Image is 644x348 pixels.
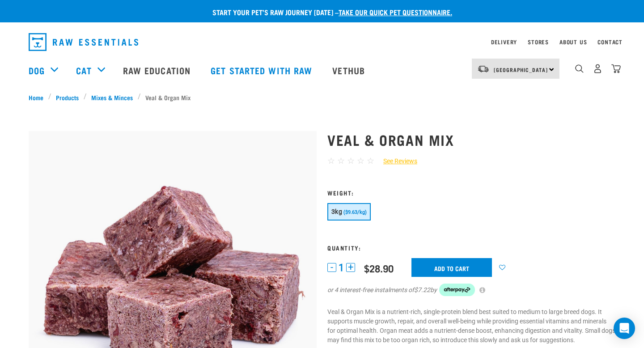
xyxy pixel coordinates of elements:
[327,284,615,296] div: or 4 interest-free instalments of by
[327,307,615,345] p: Veal & Organ Mix is a nutrient-rich, single-protein blend best suited to medium to large breed do...
[327,156,335,166] span: ☆
[528,40,549,43] a: Stores
[29,33,138,51] img: Raw Essentials Logo
[347,156,355,166] span: ☆
[327,203,371,221] button: 3kg ($9.63/kg)
[29,93,615,102] nav: breadcrumbs
[114,52,202,88] a: Raw Education
[346,263,355,272] button: +
[327,132,615,148] h1: Veal & Organ Mix
[51,93,84,102] a: Products
[575,64,584,73] img: home-icon-1@2x.png
[593,64,602,73] img: user.png
[439,284,475,296] img: Afterpay
[357,156,364,166] span: ☆
[559,40,587,43] a: About Us
[323,52,376,88] a: Vethub
[494,68,548,71] span: [GEOGRAPHIC_DATA]
[491,40,517,43] a: Delivery
[76,64,91,77] a: Cat
[327,244,615,251] h3: Quantity:
[364,263,394,274] div: $28.90
[477,65,489,73] img: van-moving.png
[611,64,621,73] img: home-icon@2x.png
[202,52,323,88] a: Get started with Raw
[339,10,452,14] a: take our quick pet questionnaire.
[29,64,45,77] a: Dog
[367,156,374,166] span: ☆
[374,157,417,166] a: See Reviews
[327,189,615,196] h3: Weight:
[343,209,367,215] span: ($9.63/kg)
[597,40,623,43] a: Contact
[331,208,342,215] span: 3kg
[414,285,430,295] span: $7.22
[21,30,623,55] nav: dropdown navigation
[29,93,48,102] a: Home
[327,263,336,272] button: -
[337,156,345,166] span: ☆
[339,263,344,272] span: 1
[614,318,635,339] div: Open Intercom Messenger
[87,93,138,102] a: Mixes & Minces
[411,258,492,277] input: Add to cart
